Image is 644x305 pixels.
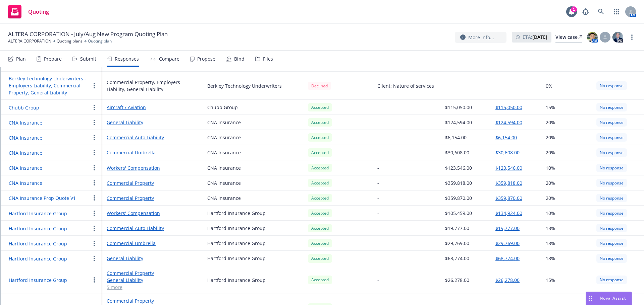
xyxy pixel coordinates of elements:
[44,56,62,62] div: Prepare
[107,225,197,232] a: Commercial Auto Liability
[445,104,472,111] div: $115,050.00
[596,118,627,127] div: No response
[445,134,467,141] div: $6,154.00
[445,277,469,284] div: $26,278.00
[546,255,555,262] span: 18%
[9,277,67,284] button: Hartford Insurance Group
[546,149,555,156] span: 20%
[107,297,197,304] a: Commercial Property
[495,240,520,247] button: $29,769.00
[596,164,627,172] div: No response
[596,103,627,111] div: No response
[455,32,506,43] button: More info...
[107,164,197,171] a: Workers' Compensation
[107,270,197,277] a: Commercial Property
[377,119,379,126] div: -
[377,225,379,232] div: -
[107,179,197,186] a: Commercial Property
[586,292,594,305] div: Drag to move
[308,133,332,142] div: Accepted
[80,56,96,62] div: Submit
[9,149,42,156] button: CNA Insurance
[9,225,67,232] button: Hartford Insurance Group
[546,240,555,247] span: 18%
[9,240,67,247] button: Hartford Insurance Group
[107,284,197,291] a: 5 more
[495,210,522,217] button: $134,924.00
[308,179,332,187] div: Accepted
[197,56,215,62] div: Propose
[88,38,112,44] span: Quoting plan
[610,5,623,18] a: Switch app
[377,240,379,247] div: -
[546,119,555,126] span: 20%
[546,82,552,89] span: 0%
[207,82,282,89] div: Berkley Technology Underwriters
[445,225,469,232] div: $19,777.00
[596,276,627,284] div: No response
[596,179,627,187] div: No response
[308,254,332,262] div: Accepted
[445,179,472,186] div: $359,818.00
[107,255,197,262] a: General Liability
[207,104,238,111] div: Chubb Group
[207,240,266,247] div: Hartford Insurance Group
[207,195,241,202] div: CNA Insurance
[377,210,379,217] div: -
[555,32,582,42] div: View case
[308,276,332,284] div: Accepted
[546,134,555,141] span: 20%
[8,30,168,38] span: ALTERA CORPORATION - July/Aug New Program Quoting Plan
[495,277,520,284] button: $26,278.00
[546,104,555,111] span: 15%
[495,179,522,186] button: $359,818.00
[596,194,627,202] div: No response
[600,295,626,301] span: Nova Assist
[207,149,241,156] div: CNA Insurance
[495,134,517,141] button: $6,154.00
[546,195,555,202] span: 20%
[308,148,332,157] div: Accepted
[546,225,555,232] span: 18%
[263,56,273,62] div: Files
[207,119,241,126] div: CNA Insurance
[377,164,379,171] div: -
[107,195,197,202] a: Commercial Property
[5,2,52,21] a: Quoting
[308,164,332,172] div: Accepted
[16,56,26,62] div: Plan
[596,239,627,247] div: No response
[445,255,469,262] div: $68,774.00
[308,82,331,90] div: Declined
[596,148,627,157] div: No response
[9,210,67,217] button: Hartford Insurance Group
[9,195,76,202] button: CNA Insurance Prop Quote V1
[495,195,522,202] button: $359,870.00
[234,56,245,62] div: Bind
[532,34,547,40] strong: [DATE]
[377,179,379,186] div: -
[445,119,472,126] div: $124,594.00
[495,225,520,232] button: $19,777.00
[594,5,608,18] a: Search
[596,81,627,90] div: No response
[207,134,241,141] div: CNA Insurance
[445,240,469,247] div: $29,769.00
[377,104,379,111] div: -
[445,210,472,217] div: $105,459.00
[207,225,266,232] div: Hartford Insurance Group
[308,118,332,127] div: Accepted
[9,75,90,96] button: Berkley Technology Underwriters - Employers Liability, Commercial Property, General Liability
[308,103,332,111] div: Accepted
[107,277,197,284] a: General Liability
[445,149,469,156] div: $30,608.00
[9,134,42,141] button: CNA Insurance
[8,38,51,44] a: ALTERA CORPORATION
[207,210,266,217] div: Hartford Insurance Group
[308,194,332,202] div: Accepted
[107,240,197,247] a: Commercial Umbrella
[587,32,598,43] img: photo
[445,164,472,171] div: $123,546.00
[207,179,241,186] div: CNA Insurance
[107,104,197,111] a: Aircraft / Aviation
